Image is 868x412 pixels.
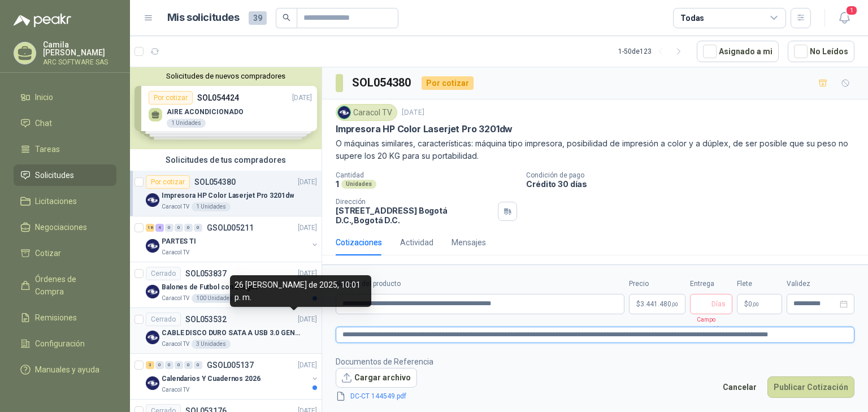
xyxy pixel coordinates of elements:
p: [DATE] [402,107,424,118]
span: Días [711,294,726,314]
p: GSOL005137 [207,361,254,369]
label: Flete [737,279,782,289]
div: 100 Unidades [192,294,237,303]
img: Company Logo [146,285,159,298]
p: CABLE DISCO DURO SATA A USB 3.0 GENERICO [162,328,302,339]
p: Impresora HP Color Laserjet Pro 3201dw [336,123,513,135]
span: Inicio [35,91,53,103]
a: Cotizar [14,242,116,264]
img: Logo peakr [14,14,71,27]
div: 0 [184,361,193,369]
a: Remisiones [14,307,116,328]
p: Condición de pago [526,171,863,179]
button: Solicitudes de nuevos compradores [134,72,317,80]
div: 4 [155,224,164,232]
p: Campo requerido [690,314,732,333]
label: Validez [787,279,854,289]
div: 1 - 50 de 123 [618,42,688,60]
p: $ 0,00 [737,294,782,314]
button: No Leídos [788,41,854,62]
span: 39 [249,11,267,25]
p: Cantidad [336,171,517,179]
p: [DATE] [298,314,317,325]
span: Manuales y ayuda [35,363,99,376]
p: PARTES TI [162,236,196,247]
div: 0 [194,361,202,369]
a: Chat [14,112,116,134]
p: [DATE] [298,223,317,233]
p: Balones de Futbol con 2 logos [162,282,259,293]
p: Camila [PERSON_NAME] [43,41,116,57]
a: Órdenes de Compra [14,268,116,302]
button: Cargar archivo [336,368,417,388]
p: $3.441.480,00 [629,294,685,314]
div: Unidades [341,180,376,189]
span: Remisiones [35,311,77,324]
img: Company Logo [146,376,159,390]
a: 3 0 0 0 0 0 GSOL005137[DATE] Company LogoCalendarios Y Cuadernos 2026Caracol TV [146,358,319,394]
button: Publicar Cotización [767,376,854,398]
p: SOL053837 [185,270,227,277]
div: Solicitudes de tus compradores [130,149,322,171]
p: SOL053532 [185,315,227,323]
label: Nombre del producto [336,279,624,289]
p: Calendarios Y Cuadernos 2026 [162,374,261,384]
div: Mensajes [452,236,486,249]
p: [DATE] [298,268,317,279]
div: 0 [175,361,183,369]
span: Cotizar [35,247,61,259]
img: Company Logo [146,331,159,344]
p: Caracol TV [162,340,189,349]
div: 0 [165,224,173,232]
a: Configuración [14,333,116,354]
a: CerradoSOL053837[DATE] Company LogoBalones de Futbol con 2 logosCaracol TV100 Unidades [130,262,322,308]
div: Solicitudes de nuevos compradoresPor cotizarSOL054424[DATE] AIRE ACONDICIONADO1 UnidadesPor cotiz... [130,67,322,149]
div: Por cotizar [422,76,474,90]
a: Manuales y ayuda [14,359,116,380]
span: $ [744,301,748,307]
div: 0 [175,224,183,232]
span: 3.441.480 [640,301,678,307]
span: Órdenes de Compra [35,273,106,298]
span: Chat [35,117,52,129]
div: Cerrado [146,313,181,326]
a: Inicio [14,86,116,108]
p: Caracol TV [162,294,189,303]
button: Asignado a mi [697,41,779,62]
p: Documentos de Referencia [336,355,433,368]
div: 1 Unidades [192,202,231,211]
p: Dirección [336,198,493,206]
p: Caracol TV [162,202,189,211]
span: 1 [845,5,858,16]
div: Cotizaciones [336,236,382,249]
label: Entrega [690,279,732,289]
span: Configuración [35,337,85,350]
span: Licitaciones [35,195,77,207]
div: Todas [680,12,704,24]
button: Cancelar [717,376,763,398]
span: ,00 [752,301,759,307]
p: 1 [336,179,339,189]
p: GSOL005211 [207,224,254,232]
div: 26 [PERSON_NAME] de 2025, 10:01 p. m. [230,275,371,307]
a: Por cotizarSOL054380[DATE] Company LogoImpresora HP Color Laserjet Pro 3201dwCaracol TV1 Unidades [130,171,322,216]
span: ,00 [671,301,678,307]
img: Company Logo [146,193,159,207]
p: Caracol TV [162,248,189,257]
img: Company Logo [338,106,350,119]
a: Solicitudes [14,164,116,186]
a: Tareas [14,138,116,160]
div: 0 [165,361,173,369]
p: ARC SOFTWARE SAS [43,59,116,66]
label: Precio [629,279,685,289]
span: Negociaciones [35,221,87,233]
span: search [283,14,290,21]
div: 3 Unidades [192,340,231,349]
a: Negociaciones [14,216,116,238]
a: CerradoSOL053532[DATE] Company LogoCABLE DISCO DURO SATA A USB 3.0 GENERICOCaracol TV3 Unidades [130,308,322,354]
h1: Mis solicitudes [167,10,240,26]
span: Solicitudes [35,169,74,181]
p: Crédito 30 días [526,179,863,189]
span: 0 [748,301,759,307]
p: [DATE] [298,360,317,371]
